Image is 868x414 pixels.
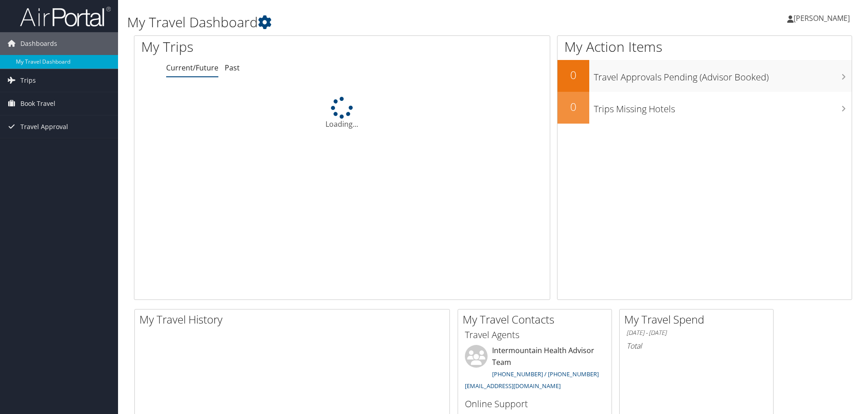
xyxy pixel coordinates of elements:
[557,37,852,56] h1: My Action Items
[225,63,240,73] a: Past
[594,98,852,115] h3: Trips Missing Hotels
[463,312,612,327] h2: My Travel Contacts
[20,32,57,55] span: Dashboards
[594,66,852,84] h3: Travel Approvals Pending (Advisor Booked)
[787,5,859,32] a: [PERSON_NAME]
[794,13,850,23] span: [PERSON_NAME]
[626,329,766,337] h6: [DATE] - [DATE]
[20,92,55,115] span: Book Travel
[127,13,615,32] h1: My Travel Dashboard
[626,341,766,351] h6: Total
[134,97,550,130] div: Loading...
[557,99,589,115] h2: 0
[139,312,449,327] h2: My Travel History
[166,63,218,73] a: Current/Future
[557,67,589,83] h2: 0
[557,92,852,124] a: 0Trips Missing Hotels
[460,345,609,394] li: Intermountain Health Advisor Team
[465,329,605,341] h3: Travel Agents
[465,382,561,390] a: [EMAIL_ADDRESS][DOMAIN_NAME]
[557,60,852,92] a: 0Travel Approvals Pending (Advisor Booked)
[20,115,68,138] span: Travel Approval
[20,6,111,27] img: airportal-logo.png
[492,370,599,378] a: [PHONE_NUMBER] / [PHONE_NUMBER]
[465,398,605,410] h3: Online Support
[624,312,773,327] h2: My Travel Spend
[20,69,36,92] span: Trips
[141,37,370,56] h1: My Trips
